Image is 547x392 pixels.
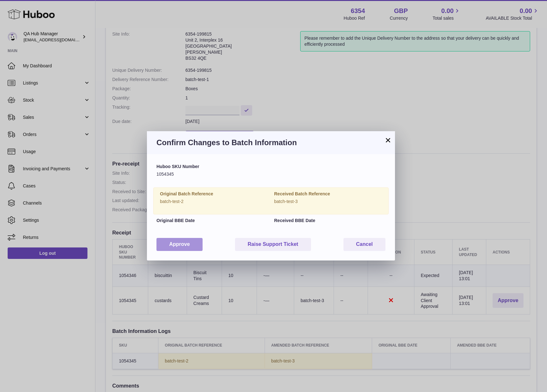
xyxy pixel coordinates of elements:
button: Raise Support Ticket [235,238,311,251]
label: Huboo SKU Number [156,164,385,170]
button: Approve [156,238,203,251]
p: batch-test-2 [160,199,268,205]
div: 1054345 [156,164,385,177]
h3: Confirm Changes to Batch Information [156,138,385,148]
button: × [384,136,392,144]
label: Original Batch Reference [160,191,268,197]
label: Received Batch Reference [274,191,382,197]
p: batch-test-3 [274,199,382,205]
label: Original BBE Date [156,218,268,224]
label: Received BBE Date [274,218,385,224]
button: Cancel [343,238,385,251]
